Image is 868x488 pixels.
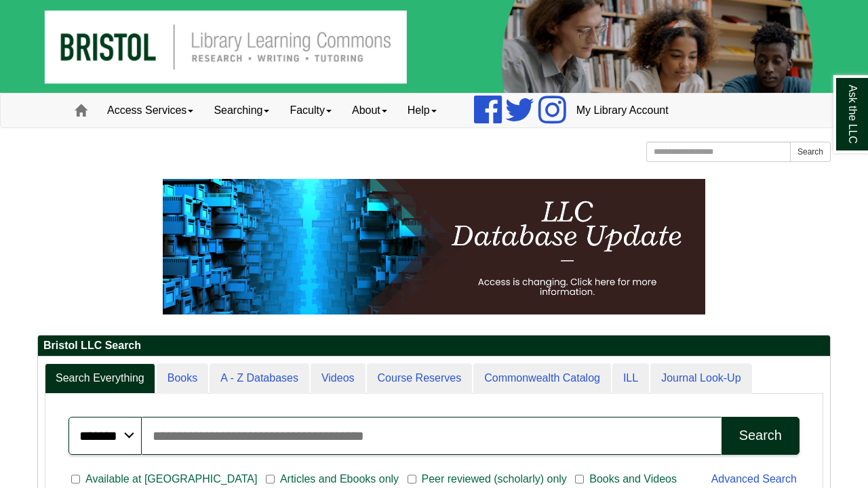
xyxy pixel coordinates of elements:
[416,471,572,487] span: Peer reviewed (scholarly) only
[473,363,611,394] a: Commonwealth Catalog
[566,94,679,127] a: My Library Account
[584,471,682,487] span: Books and Videos
[408,473,416,485] input: Peer reviewed (scholarly) only
[80,471,262,487] span: Available at [GEOGRAPHIC_DATA]
[739,428,782,443] div: Search
[163,179,705,314] img: HTML tutorial
[397,94,447,127] a: Help
[97,94,203,127] a: Access Services
[367,363,473,394] a: Course Reserves
[71,473,80,485] input: Available at [GEOGRAPHIC_DATA]
[342,94,397,127] a: About
[575,473,584,485] input: Books and Videos
[203,94,279,127] a: Searching
[612,363,649,394] a: ILL
[311,363,366,394] a: Videos
[157,363,208,394] a: Books
[722,417,800,455] button: Search
[275,471,404,487] span: Articles and Ebooks only
[279,94,342,127] a: Faculty
[38,335,830,357] h2: Bristol LLC Search
[790,142,831,162] button: Search
[266,473,275,485] input: Articles and Ebooks only
[45,363,155,394] a: Search Everything
[711,473,797,485] a: Advanced Search
[210,363,309,394] a: A - Z Databases
[650,363,751,394] a: Journal Look-Up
